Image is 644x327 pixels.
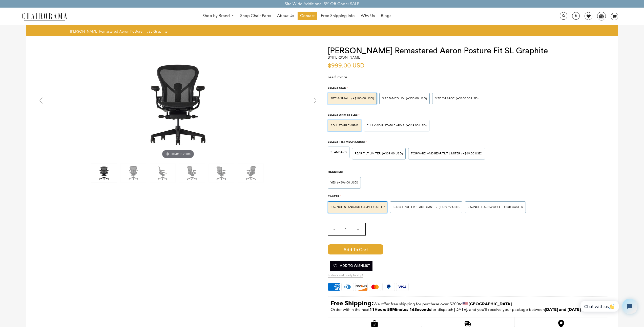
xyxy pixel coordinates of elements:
span: Select Tilt Mechanism [328,140,365,144]
span: SIZE C-LARGE [435,97,454,100]
span: SIZE A-SMALL [330,97,350,100]
span: (+$39.99 USD) [439,206,460,209]
span: Contact [300,13,315,18]
a: About Us [275,12,297,20]
span: Select Arm Styles [328,113,358,116]
a: Shop by Brand [200,12,237,20]
strong: [DATE] and [DATE] [545,307,581,312]
span: Select Size [328,86,346,89]
a: Herman Miller Remastered Aeron Posture Fit SL Graphite - chairoramaHover to zoom [102,100,254,105]
span: Headrest [328,170,344,174]
input: + [352,223,364,235]
span: Add To Wishlist [333,261,370,271]
h1: [PERSON_NAME] Remastered Aeron Posture Fit SL Graphite [328,46,608,55]
span: In stock and ready to ship! [328,273,363,278]
span: 2.5-inch Standard Carpet Caster [330,205,385,209]
p: to [330,299,605,307]
iframe: Tidio Chat [575,294,642,318]
button: Add To Wishlist [330,261,372,271]
span: We offer free shipping for purchase over $200 [373,301,459,306]
a: Blogs [378,12,394,20]
a: Shop Chair Parts [238,12,274,20]
button: Add to Cart [328,244,383,254]
span: (+$100.00 USD) [456,97,479,100]
span: $999.00 USD [328,63,364,69]
h2: by [328,55,361,60]
a: [PERSON_NAME] [332,55,361,60]
img: Herman Miller Remastered Aeron Posture Fit SL Graphite - chairorama [150,164,175,182]
nav: DesktopNavigation [91,12,502,21]
img: WhatsApp_Image_2024-07-12_at_16.23.01.webp [597,12,605,20]
img: Herman Miller Remastered Aeron Posture Fit SL Graphite - chairorama [238,164,263,182]
span: Caster [328,194,339,198]
a: Free Shipping Info [318,12,357,20]
span: Shop Chair Parts [240,13,271,18]
img: Herman Miller Remastered Aeron Posture Fit SL Graphite - chairorama [121,164,146,182]
span: Fully Adjustable Arms [367,124,404,127]
span: Why Us [361,13,375,18]
span: Blogs [381,13,391,18]
span: (+$69.00 USD) [462,152,482,155]
span: 3-inch Roller Blade Caster [393,205,437,209]
span: Yes [330,181,336,184]
span: Adjustable Arms [330,124,359,127]
span: About Us [277,13,294,18]
span: (+$100.00 USD) [351,97,374,100]
span: STANDARD [330,150,347,154]
span: (+$69.00 USD) [406,124,427,127]
img: Herman Miller Remastered Aeron Posture Fit SL Graphite - chairorama [91,164,117,182]
span: FORWARD AND REAR TILT LIMITER [411,152,460,155]
span: Free Shipping Info [321,13,355,18]
span: 2.5-inch Hardwood Floor Caster [468,205,523,209]
span: SIZE B-MEDIUM [382,97,405,100]
img: Herman Miller Remastered Aeron Posture Fit SL Graphite - chairorama [179,164,205,182]
img: Herman Miller Remastered Aeron Posture Fit SL Graphite - chairorama [209,164,234,182]
p: Order within the next for dispatch [DATE], and you'll receive your package between [330,307,605,312]
nav: breadcrumbs [70,29,169,34]
span: (+$39.00 USD) [382,152,403,155]
a: Why Us [358,12,377,20]
input: - [328,223,340,235]
span: 11Hours 58Minutes 16Seconds [369,307,431,312]
span: (+$96.00 USD) [337,181,358,184]
a: read more [328,75,347,79]
img: chairorama [19,12,70,21]
span: [PERSON_NAME] Remastered Aeron Posture Fit SL Graphite [70,29,168,34]
strong: Free Shipping: [330,299,373,307]
span: REAR TILT LIMITER [355,152,381,155]
span: (+$50.00 USD) [406,97,427,100]
strong: [GEOGRAPHIC_DATA] [469,301,512,306]
img: Herman Miller Remastered Aeron Posture Fit SL Graphite - chairorama [102,46,254,160]
a: Contact [298,12,317,20]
